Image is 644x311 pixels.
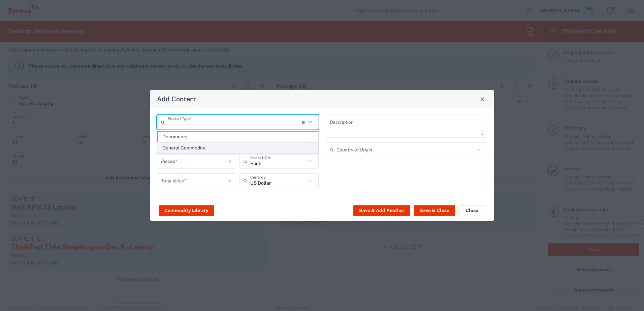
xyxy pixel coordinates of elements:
span: General Commodity [158,143,318,153]
span: Documents [158,132,318,142]
button: Save & Add Another [353,205,410,216]
button: Close [458,205,485,216]
button: Save & Close [414,205,455,216]
button: Commodity Library [159,205,214,216]
button: Close [478,94,487,104]
h4: Add Content [157,94,196,104]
